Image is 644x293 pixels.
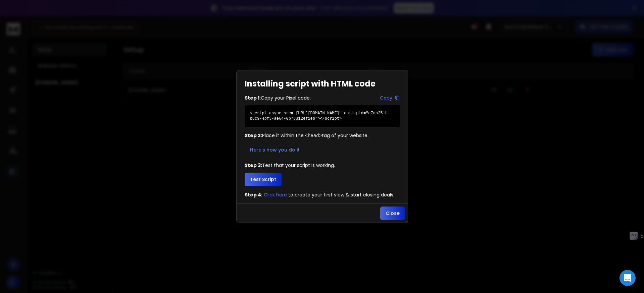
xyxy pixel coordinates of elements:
span: Step 2: [245,132,262,139]
button: Here's how you do it [245,143,305,157]
p: Test that your script is working. [245,162,400,169]
span: Step 1: [245,95,261,101]
code: <head> [305,133,322,138]
h1: Installing script with HTML code [237,70,408,89]
span: Step 4: [245,191,262,198]
p: Place it within the tag of your website. [245,132,400,139]
button: Test Script [245,173,282,186]
span: Step 3: [245,162,262,169]
button: Click here [264,191,287,198]
button: Copy [380,95,400,101]
p: Copy your Pixel code. [245,95,311,101]
p: to create your first view & start closing deals. [245,191,400,198]
div: Open Intercom Messenger [620,270,636,286]
code: <script async src="[URL][DOMAIN_NAME]" data-pid="c7da251b-b8c9-4bf3-ae64-0b78312ef1eb"></script> [250,111,390,121]
button: Close [380,207,405,220]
